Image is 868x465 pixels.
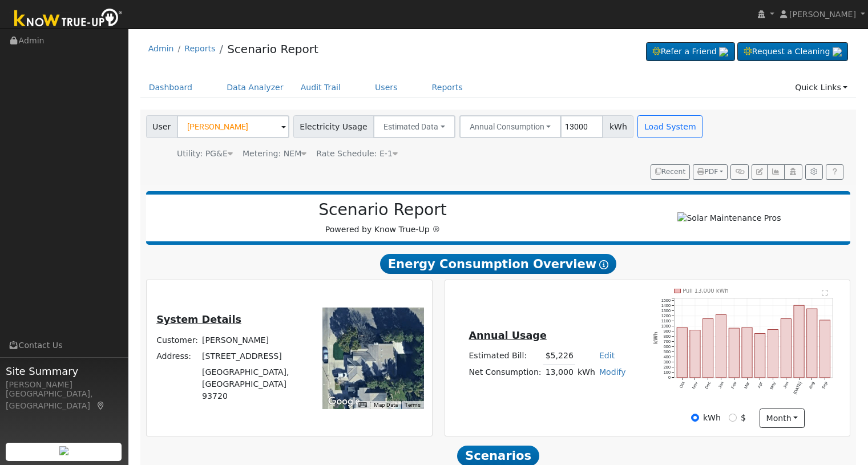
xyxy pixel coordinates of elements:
[316,149,398,158] span: Alias: None
[200,332,307,348] td: [PERSON_NAME]
[603,115,633,138] span: kWh
[793,381,804,395] text: [DATE]
[96,401,106,410] a: Map
[664,329,671,334] text: 900
[789,10,856,19] span: [PERSON_NAME]
[794,305,805,378] rect: onclick=""
[148,44,174,53] a: Admin
[737,42,848,62] a: Request a Cleaning
[459,115,562,138] button: Annual Consumption
[693,164,728,180] button: PDF
[405,402,421,408] a: Terms (opens in new tab)
[469,330,546,341] u: Annual Usage
[808,309,818,378] rect: onclick=""
[184,44,215,53] a: Reports
[467,348,543,365] td: Estimated Bill:
[543,364,575,381] td: 13,000
[637,115,703,138] button: Load System
[146,115,177,138] span: User
[703,412,721,424] label: kWh
[826,164,843,180] a: Help Link
[752,164,768,180] button: Edit User
[729,414,737,422] input: $
[822,289,829,296] text: 
[691,414,699,422] input: kWh
[152,200,614,236] div: Powered by Know True-Up ®
[325,394,363,409] img: Google
[677,327,687,378] rect: onclick=""
[717,381,725,390] text: Jan
[200,364,307,404] td: [GEOGRAPHIC_DATA], [GEOGRAPHIC_DATA] 93720
[6,388,122,412] div: [GEOGRAPHIC_DATA], [GEOGRAPHIC_DATA]
[741,412,746,424] label: $
[423,77,471,98] a: Reports
[177,115,289,138] input: Select a User
[768,329,778,378] rect: onclick=""
[677,212,781,224] img: Solar Maintenance Pros
[809,381,817,390] text: Aug
[833,47,842,56] img: retrieve
[200,348,307,364] td: [STREET_ADDRESS]
[744,381,752,390] text: Mar
[140,77,201,98] a: Dashboard
[293,115,374,138] span: Electricity Usage
[599,351,615,360] a: Edit
[227,42,318,56] a: Scenario Report
[543,348,575,365] td: $5,226
[9,6,128,32] img: Know True-Up
[177,148,233,160] div: Utility: PG&E
[769,381,777,390] text: May
[661,324,671,329] text: 1000
[664,370,671,375] text: 100
[6,363,122,379] span: Site Summary
[664,349,671,354] text: 500
[661,318,671,324] text: 1100
[467,364,543,381] td: Net Consumption:
[155,332,200,348] td: Customer:
[59,446,68,455] img: retrieve
[325,394,363,409] a: Open this area in Google Maps (opens a new window)
[575,364,597,381] td: kWh
[664,344,671,349] text: 600
[374,401,398,409] button: Map Data
[156,314,241,325] u: System Details
[742,327,753,378] rect: onclick=""
[703,318,713,378] rect: onclick=""
[690,330,700,378] rect: onclick=""
[155,348,200,364] td: Address:
[683,288,729,294] text: Pull 13,000 kWh
[730,381,738,390] text: Feb
[243,148,306,160] div: Metering: NEM
[653,331,659,344] text: kWh
[218,77,292,98] a: Data Analyzer
[786,77,856,98] a: Quick Links
[664,359,671,365] text: 300
[760,409,805,428] button: month
[373,115,455,138] button: Estimated Data
[292,77,349,98] a: Audit Trail
[783,381,790,390] text: Jun
[6,379,122,391] div: [PERSON_NAME]
[781,318,792,378] rect: onclick=""
[679,381,686,389] text: Oct
[651,164,691,180] button: Recent
[366,77,406,98] a: Users
[704,381,712,390] text: Dec
[697,168,718,176] span: PDF
[691,381,699,390] text: Nov
[599,367,626,377] a: Modify
[729,328,740,378] rect: onclick=""
[719,47,728,56] img: retrieve
[664,339,671,344] text: 700
[358,401,366,409] button: Keyboard shortcuts
[599,260,608,269] i: Show Help
[664,354,671,359] text: 400
[822,381,830,390] text: Sep
[756,333,766,378] rect: onclick=""
[730,164,748,180] button: Generate Report Link
[821,320,831,378] rect: onclick=""
[664,365,671,370] text: 200
[767,164,785,180] button: Multi-Series Graph
[661,297,671,302] text: 1500
[158,200,608,220] h2: Scenario Report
